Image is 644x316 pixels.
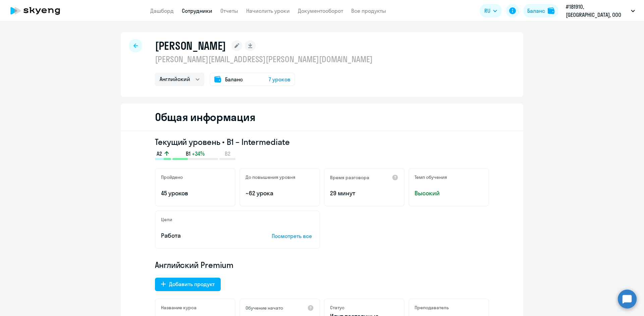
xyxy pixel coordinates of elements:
[155,39,226,52] h1: [PERSON_NAME]
[298,7,343,14] a: Документооборот
[157,150,162,157] span: A2
[192,150,205,157] span: +34%
[155,136,489,147] h3: Текущий уровень • B1 – Intermediate
[155,260,233,270] span: Английский Premium
[351,7,386,14] a: Все продукты
[161,305,197,311] h5: Название курса
[269,75,290,83] span: 7 уроков
[523,4,558,17] button: Балансbalance
[150,7,174,14] a: Дашборд
[330,174,369,181] h5: Время разговора
[225,150,230,157] span: B2
[548,7,554,14] img: balance
[220,7,238,14] a: Отчеты
[155,278,221,291] button: Добавить продукт
[161,216,172,223] h5: Цели
[566,3,628,19] p: #181910, [GEOGRAPHIC_DATA], ООО
[562,3,638,19] button: #181910, [GEOGRAPHIC_DATA], ООО
[415,305,449,311] h5: Преподаватель
[155,110,255,124] h2: Общая информация
[272,232,314,240] p: Посмотреть все
[169,280,215,288] div: Добавить продукт
[330,305,344,311] h5: Статус
[161,174,183,180] h5: Пройдено
[155,54,373,65] p: [PERSON_NAME][EMAIL_ADDRESS][PERSON_NAME][DOMAIN_NAME]
[415,174,447,180] h5: Темп обучения
[480,4,502,17] button: RU
[246,189,314,198] p: ~62 урока
[246,305,283,311] h5: Обучение начато
[161,189,229,198] p: 45 уроков
[246,174,296,180] h5: До повышения уровня
[484,7,490,15] span: RU
[246,7,290,14] a: Начислить уроки
[330,189,398,198] p: 29 минут
[225,75,243,83] span: Баланс
[527,7,545,15] div: Баланс
[186,150,191,157] span: B1
[161,231,251,240] p: Работа
[415,189,483,198] span: Высокий
[182,7,212,14] a: Сотрудники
